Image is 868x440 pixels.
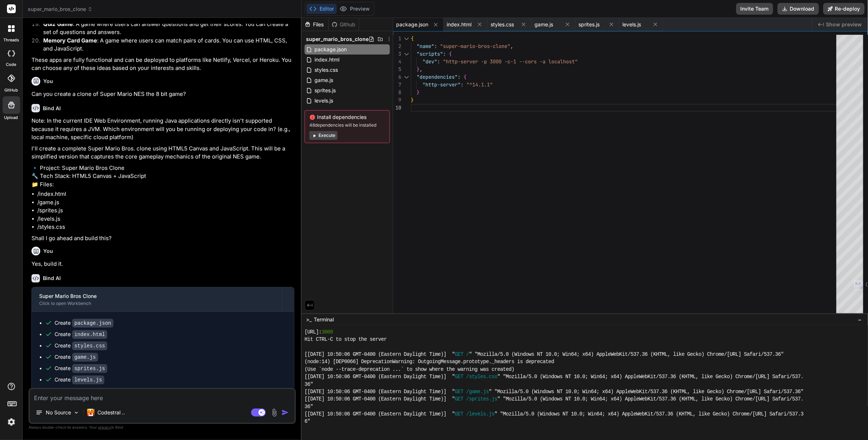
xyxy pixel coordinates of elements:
p: Note: In the current IDE Web Environment, running Java applications directly isn't supported beca... [31,117,294,142]
li: /index.html [37,190,294,198]
span: (Use `node --trace-deprecation ...` to show where the warning was created) [305,366,514,373]
div: Super Mario Bros Clone [39,292,275,300]
div: 9 [393,96,401,104]
span: "http-server" [422,81,461,88]
span: " "Mozilla/5.0 (Windows NT 10.0; Win64; x64) AppleWebKit/537.36 (KHTML, like Gecko) Chrome/[URL] ... [495,410,804,418]
span: 48 dependencies will be installed [309,122,385,128]
span: } [417,89,420,96]
span: { [411,35,414,42]
li: /game.js [37,198,294,207]
p: 🔹 Project: Super Mario Bros Clone 🔧 Tech Stack: HTML5 Canvas + JavaScript 📁 Files: [31,164,294,189]
p: Shall I go ahead and build this? [31,234,294,243]
span: : [443,51,446,57]
span: >_ [306,316,312,323]
span: : [437,58,440,65]
label: code [6,61,16,68]
span: , [510,43,513,49]
p: Codestral .. [97,409,125,416]
span: 6" [305,418,310,425]
span: (node:14) [DEP0066] DeprecationWarning: OutgoingMessage.prototype._headers is deprecated [305,358,554,365]
span: "http-server -p 3000 -c-1 --cors -a localhost" [443,58,578,65]
span: " "Mozilla/5.0 (Windows NT 10.0; Win64; x64) AppleWebKit/537.36 (KHTML, like Gecko) Chrome/[URL] ... [469,351,784,358]
label: GitHub [4,87,18,93]
span: game.js [314,76,334,85]
div: 3 [393,50,401,58]
span: 36" [305,381,313,388]
span: } [411,97,414,103]
span: " "Mozilla/5.0 (Windows NT 10.0; Win64; x64) AppleWebKit/537.36 (KHTML, like Gecko) Chrome/[URL] ... [489,388,804,395]
span: GET [455,388,463,395]
button: Download [778,3,819,15]
h6: You [43,247,53,255]
span: GET [455,395,463,403]
span: levels.js [622,21,641,28]
span: index.html [447,21,472,28]
span: 36" [305,403,313,410]
span: " "Mozilla/5.0 (Windows NT 10.0; Win64; x64) AppleWebKit/537.36 (KHTML, like Gecko) Chrome/[URL] ... [498,373,804,380]
div: Create [55,353,98,361]
span: privacy [98,425,111,429]
span: "dependencies" [417,74,458,80]
div: 7 [393,81,401,89]
span: Install dependencies [309,113,385,121]
code: package.json [72,319,113,328]
p: : A game where users can answer questions and get their scores. You can create a set of questions... [43,20,294,37]
span: } [417,66,420,72]
span: : [461,81,463,88]
div: 6 [393,73,401,81]
div: Click to collapse the range. [402,73,411,81]
div: 1 [393,35,401,42]
span: / [466,351,469,358]
div: Create [55,331,107,338]
span: styles.css [314,66,339,74]
p: : A game where users can match pairs of cards. You can use HTML, CSS, and JavaScript. [43,37,294,53]
span: − [858,316,862,323]
strong: Quiz Game [43,20,73,27]
span: index.html [314,55,340,64]
li: /sprites.js [37,206,294,215]
div: Click to collapse the range. [402,35,411,42]
code: styles.css [72,342,107,350]
h6: You [43,78,53,85]
span: "name" [417,43,434,49]
span: package.json [396,21,428,28]
span: " "Mozilla/5.0 (Windows NT 10.0; Win64; x64) AppleWebKit/537.36 (KHTML, like Gecko) Chrome/[URL] ... [498,395,804,403]
div: Github [329,21,359,28]
span: "scripts" [417,51,443,57]
img: Pick Models [73,410,79,416]
p: No Source [46,409,71,416]
button: Invite Team [736,3,773,15]
strong: Memory Card Game [43,37,97,44]
span: Show preview [826,21,862,28]
div: 4 [393,58,401,66]
span: Hit CTRL-C to stop the server [305,336,387,343]
span: : [434,43,437,49]
span: GET [455,410,463,418]
span: package.json [314,45,347,54]
button: Super Mario Bros CloneClick to open Workbench [32,287,282,312]
button: Preview [337,4,373,14]
span: sprites.js [578,21,600,28]
code: sprites.js [72,364,107,373]
div: Create [55,376,104,384]
li: /styles.css [37,223,294,231]
div: Create [55,342,107,350]
img: attachment [270,409,279,417]
span: 3000 [321,328,333,336]
button: Editor [306,4,337,14]
button: − [857,314,864,325]
img: settings [5,416,18,428]
div: Files [302,21,328,28]
span: "dev" [422,58,437,65]
span: [[DATE] 10:50:06 GMT-0400 (Eastern Daylight Time)] " [305,410,455,418]
span: "^14.1.1" [466,81,493,88]
span: Terminal [314,316,334,323]
span: GET [455,351,463,358]
p: Yes, build it. [31,260,294,268]
div: 8 [393,89,401,96]
span: super_mario_bros_clone [306,36,369,43]
div: Click to open Workbench [39,301,275,306]
img: icon [282,409,289,416]
span: /game.js [466,388,489,395]
span: GET [455,373,463,380]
